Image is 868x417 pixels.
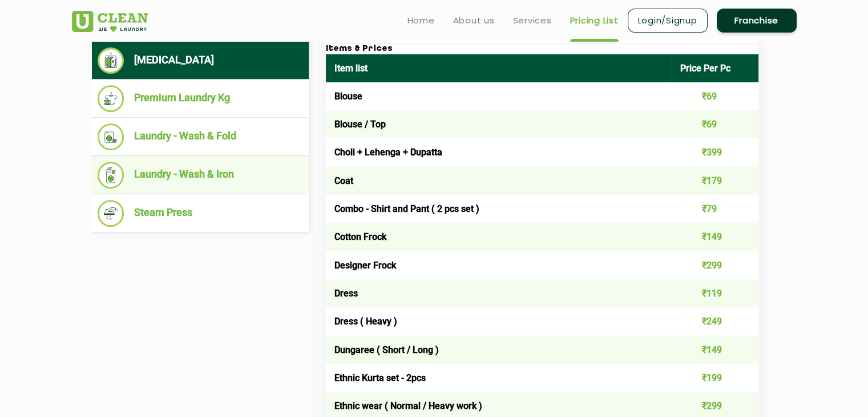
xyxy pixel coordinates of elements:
[628,9,708,33] a: Login/Signup
[513,14,552,27] a: Services
[326,138,672,166] td: Choli + Lehenga + Dupatta
[326,82,672,110] td: Blouse
[672,82,758,110] td: ₹69
[326,167,672,195] td: Coat
[98,200,124,227] img: Steam Press
[672,110,758,138] td: ₹69
[326,251,672,279] td: Designer Frock
[98,47,303,74] li: [MEDICAL_DATA]
[98,85,303,112] li: Premium Laundry Kg
[672,195,758,223] td: ₹79
[672,138,758,166] td: ₹399
[717,9,797,33] a: Franchise
[326,110,672,138] td: Blouse / Top
[672,54,758,82] th: Price Per Pc
[326,195,672,223] td: Combo - Shirt and Pant ( 2 pcs set )
[453,14,495,27] a: About us
[672,364,758,392] td: ₹199
[72,11,148,32] img: UClean Laundry and Dry Cleaning
[672,223,758,251] td: ₹149
[570,14,619,27] a: Pricing List
[672,307,758,335] td: ₹249
[407,14,435,27] a: Home
[98,123,124,150] img: Laundry - Wash & Fold
[672,335,758,363] td: ₹149
[672,279,758,307] td: ₹119
[326,335,672,363] td: Dungaree ( Short / Long )
[326,364,672,392] td: Ethnic Kurta set - 2pcs
[326,54,672,82] th: Item list
[326,279,672,307] td: Dress
[326,44,758,54] h3: Items & Prices
[326,223,672,251] td: Cotton Frock
[98,123,303,150] li: Laundry - Wash & Fold
[672,167,758,195] td: ₹179
[98,85,124,112] img: Premium Laundry Kg
[672,251,758,279] td: ₹299
[98,47,124,74] img: Dry Cleaning
[98,162,303,189] li: Laundry - Wash & Iron
[326,307,672,335] td: Dress ( Heavy )
[98,200,303,227] li: Steam Press
[98,162,124,189] img: Laundry - Wash & Iron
